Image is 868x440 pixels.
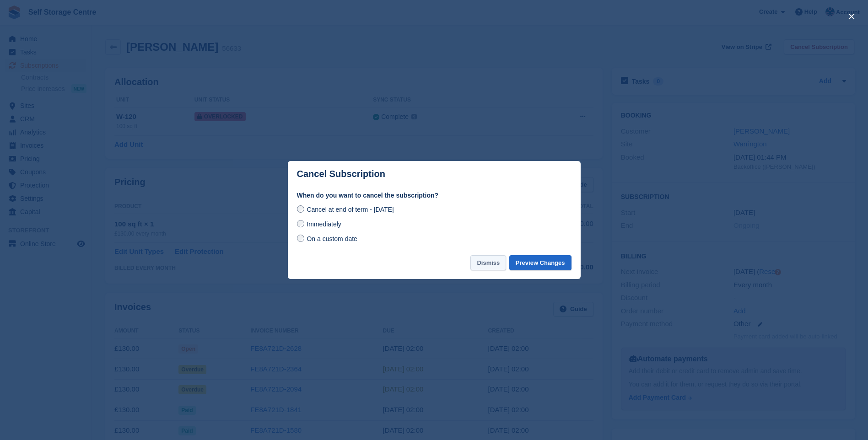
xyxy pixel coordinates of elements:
button: close [844,9,859,24]
p: Cancel Subscription [297,169,385,179]
input: Immediately [297,220,304,227]
label: When do you want to cancel the subscription? [297,191,571,200]
span: Immediately [307,220,341,228]
button: Preview Changes [509,255,571,270]
span: Cancel at end of term - [DATE] [307,206,394,213]
input: On a custom date [297,235,304,242]
button: Dismiss [470,255,506,270]
input: Cancel at end of term - [DATE] [297,205,304,213]
span: On a custom date [307,235,357,242]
